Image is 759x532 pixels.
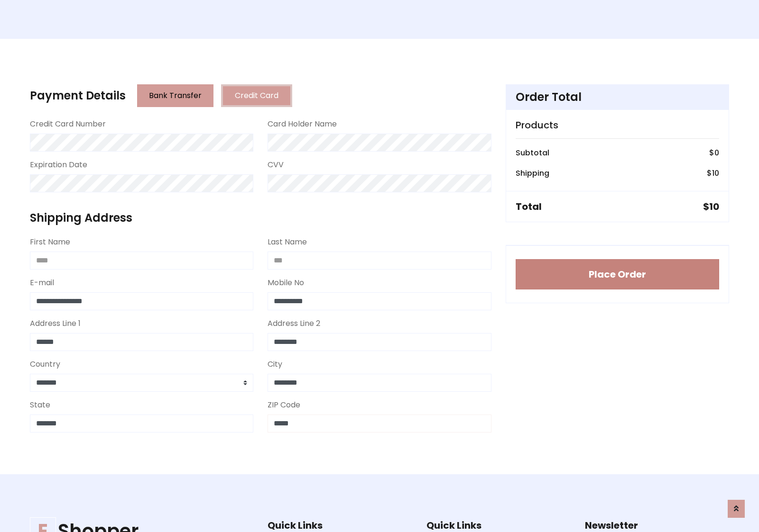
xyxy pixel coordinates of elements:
label: ZIP Code [268,399,300,411]
label: State [30,399,50,411]
h6: $ [709,148,719,157]
h4: Shipping Address [30,211,491,225]
label: City [268,359,282,370]
h6: Shipping [516,169,549,178]
button: Place Order [516,259,719,289]
label: Card Holder Name [268,118,337,130]
label: Last Name [268,236,307,248]
label: E-mail [30,277,54,289]
span: 0 [714,147,719,158]
h5: Products [516,119,719,131]
h6: Subtotal [516,148,549,157]
button: Bank Transfer [137,84,213,107]
h5: Quick Links [426,520,571,531]
h4: Order Total [516,90,719,104]
label: Address Line 1 [30,318,81,329]
label: Country [30,359,60,370]
h5: Quick Links [268,520,412,531]
label: Expiration Date [30,159,87,171]
h5: $ [703,201,719,212]
h6: $ [707,169,719,178]
span: 10 [709,200,719,213]
button: Credit Card [221,84,292,107]
h5: Total [516,201,542,212]
h4: Payment Details [30,89,126,103]
span: 10 [712,168,719,179]
label: Mobile No [268,277,304,289]
label: Address Line 2 [268,318,320,329]
label: First Name [30,236,70,248]
h5: Newsletter [585,520,729,531]
label: CVV [268,159,284,171]
label: Credit Card Number [30,118,106,130]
